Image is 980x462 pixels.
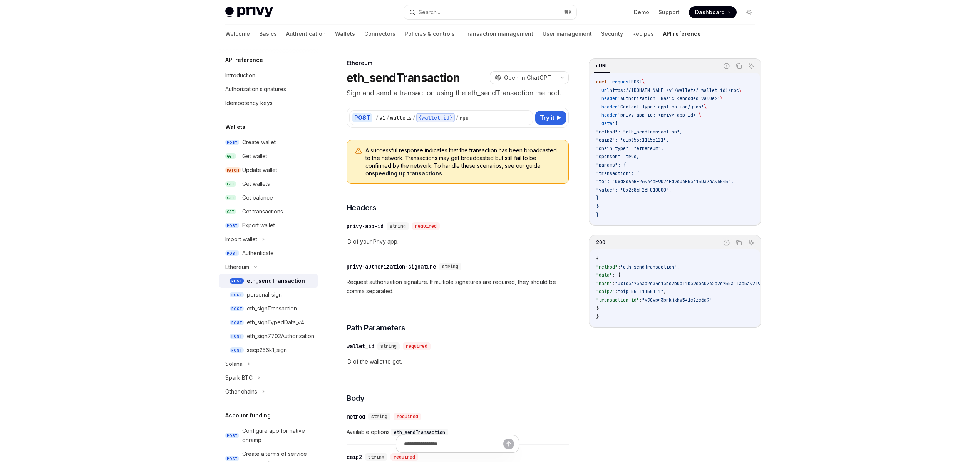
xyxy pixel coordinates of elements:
[535,111,566,125] button: Try it
[722,61,732,71] button: Report incorrect code
[219,232,318,246] button: Import wallet
[225,181,236,187] span: GET
[225,223,239,228] span: POST
[219,260,318,274] button: Ethereum
[225,25,250,43] a: Welcome
[225,235,257,244] div: Import wallet
[225,7,273,18] img: light logo
[391,429,448,436] code: eth_sendTransaction
[632,25,654,43] a: Recipes
[225,71,255,80] div: Introduction
[596,129,682,135] span: "method": "eth_sendTransaction",
[225,250,239,256] span: POST
[596,297,639,303] span: "transaction_id"
[416,113,455,122] div: {wallet_id}
[225,209,236,215] span: GET
[347,357,569,366] span: ID of the wallet to get.
[596,137,669,143] span: "caip2": "eip155:11155111",
[663,289,666,295] span: ,
[230,278,244,284] span: POST
[219,135,318,149] a: POSTCreate wallet
[596,178,734,185] span: "to": "0xd8dA6BF26964aF9D7eEd9e03E53415D37aA96045",
[347,237,569,246] span: ID of your Privy app.
[596,95,618,102] span: --header
[699,112,701,118] span: \
[615,289,618,295] span: :
[219,274,318,288] a: POSTeth_sendTransaction
[242,221,275,230] div: Export wallet
[219,357,318,371] button: Solana
[355,147,362,155] svg: Warning
[219,218,318,232] a: POSTExport wallet
[347,263,436,270] div: privy-authorization-signature
[375,114,379,122] div: /
[403,342,431,350] div: required
[394,413,421,420] div: required
[219,343,318,357] a: POSTsecp256k1_sign
[247,332,314,341] div: eth_sign7702Authorization
[219,329,318,343] a: POSTeth_sign7702Authorization
[746,238,756,248] button: Ask AI
[663,25,701,43] a: API reference
[490,71,556,84] button: Open in ChatGPT
[596,272,612,278] span: "data"
[743,6,755,18] button: Toggle dark mode
[347,277,569,296] span: Request authorization signature. If multiple signatures are required, they should be comma separa...
[404,435,503,452] input: Ask a question...
[419,8,440,17] div: Search...
[412,114,415,122] div: /
[695,8,725,16] span: Dashboard
[372,170,442,177] a: speeding up transactions
[612,272,620,278] span: : {
[219,191,318,205] a: GETGet balance
[642,297,712,303] span: "y90vpg3bnkjxhw541c2zc6a9"
[564,9,572,15] span: ⌘ K
[219,424,318,447] a: POSTConfigure app for native onramp
[347,202,377,213] span: Headers
[601,25,623,43] a: Security
[259,25,277,43] a: Basics
[347,322,405,333] span: Path Parameters
[596,305,599,312] span: }
[230,347,244,353] span: POST
[230,334,244,339] span: POST
[225,411,271,420] h5: Account funding
[225,262,249,272] div: Ethereum
[456,114,459,122] div: /
[596,255,599,262] span: {
[219,205,318,218] a: GETGet transactions
[219,68,318,82] a: Introduction
[242,152,267,161] div: Get wallet
[607,79,631,85] span: --request
[225,195,236,201] span: GET
[219,96,318,110] a: Idempotency keys
[734,61,744,71] button: Copy the contents from the code block
[594,61,610,70] div: cURL
[596,162,626,168] span: "params": {
[219,163,318,177] a: PATCHUpdate wallet
[230,292,244,298] span: POST
[596,203,599,210] span: }
[247,276,305,285] div: eth_sendTransaction
[242,426,313,445] div: Configure app for native onramp
[386,114,389,122] div: /
[219,315,318,329] a: POSTeth_signTypedData_v4
[596,87,610,93] span: --url
[610,87,739,93] span: https://[DOMAIN_NAME]/v1/wallets/{wallet_id}/rpc
[503,439,514,449] button: Send message
[618,104,704,110] span: 'Content-Type: application/json'
[225,55,263,65] h5: API reference
[219,82,318,96] a: Authorization signatures
[405,25,455,43] a: Policies & controls
[618,264,620,270] span: :
[739,87,742,93] span: \
[596,212,601,218] span: }'
[746,61,756,71] button: Ask AI
[242,193,273,202] div: Get balance
[371,414,387,420] span: string
[677,264,680,270] span: ,
[230,306,244,312] span: POST
[642,79,645,85] span: \
[347,71,460,85] h1: eth_sendTransaction
[504,74,551,82] span: Open in ChatGPT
